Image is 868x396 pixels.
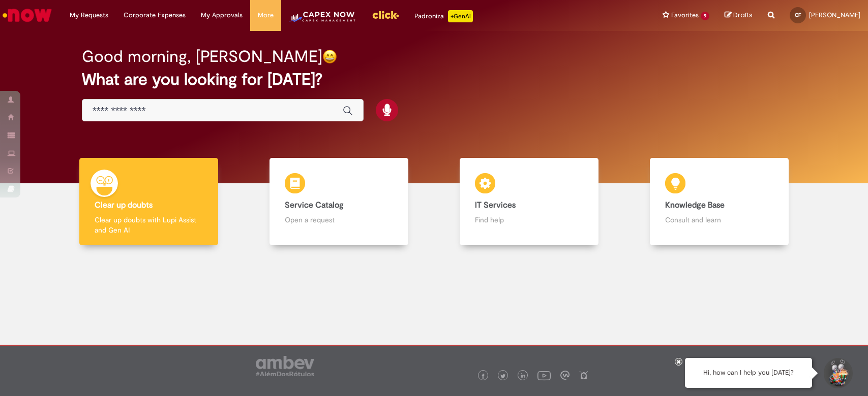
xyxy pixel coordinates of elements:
[448,10,473,22] p: +GenAi
[475,215,583,225] p: Find help
[665,215,773,225] p: Consult and learn
[809,11,860,19] span: [PERSON_NAME]
[665,200,725,210] b: Knowledge Base
[414,10,473,22] div: Padroniza
[500,374,505,379] img: logo_footer_twitter.png
[685,358,812,388] div: Hi, how can I help you [DATE]?
[624,158,815,246] a: Knowledge Base Consult and learn
[372,7,399,22] img: click_logo_yellow_360x200.png
[95,200,153,210] b: Clear up doubts
[70,10,108,20] span: My Requests
[481,374,486,379] img: logo_footer_facebook.png
[322,49,337,64] img: happy-face.png
[434,158,624,246] a: IT Services Find help
[822,358,853,388] button: Start Support Conversation
[256,356,314,376] img: logo_footer_ambev_rotulo_gray.png
[560,371,570,380] img: logo_footer_workplace.png
[258,10,274,20] span: More
[244,158,434,246] a: Service Catalog Open a request
[124,10,186,20] span: Corporate Expenses
[537,369,551,382] img: logo_footer_youtube.png
[82,48,322,65] h2: Good morning, [PERSON_NAME]
[95,215,203,235] p: Clear up doubts with Lupi Assist and Gen AI
[285,200,344,210] b: Service Catalog
[1,5,53,25] img: ServiceNow
[725,11,753,20] a: Drafts
[795,12,801,18] span: CF
[579,371,588,380] img: logo_footer_naosei.png
[475,200,516,210] b: IT Services
[82,71,786,88] h2: What are you looking for [DATE]?
[285,215,393,225] p: Open a request
[53,158,244,246] a: Clear up doubts Clear up doubts with Lupi Assist and Gen AI
[201,10,243,20] span: My Approvals
[289,10,356,30] img: CapexLogo5.png
[701,12,709,20] span: 9
[521,373,526,379] img: logo_footer_linkedin.png
[733,10,753,20] span: Drafts
[671,10,699,20] span: Favorites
